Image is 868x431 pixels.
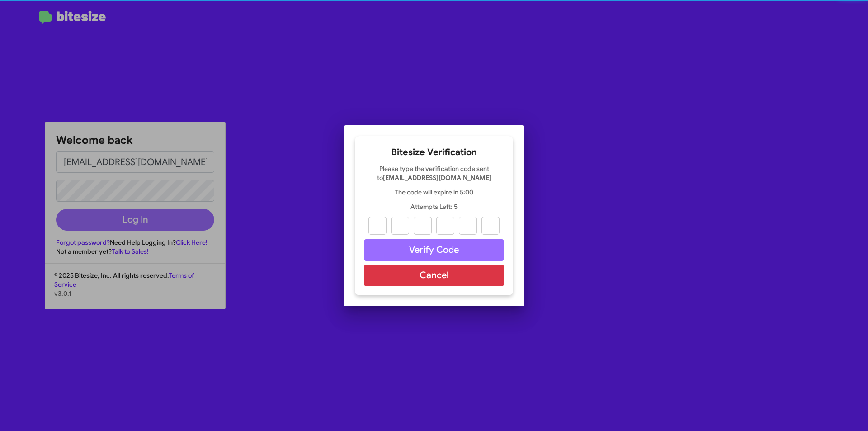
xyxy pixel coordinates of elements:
[364,188,504,197] p: The code will expire in 5:00
[383,174,491,182] strong: [EMAIL_ADDRESS][DOMAIN_NAME]
[364,164,504,182] p: Please type the verification code sent to
[364,239,504,261] button: Verify Code
[364,265,504,286] button: Cancel
[364,145,504,160] h2: Bitesize Verification
[364,202,504,211] p: Attempts Left: 5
